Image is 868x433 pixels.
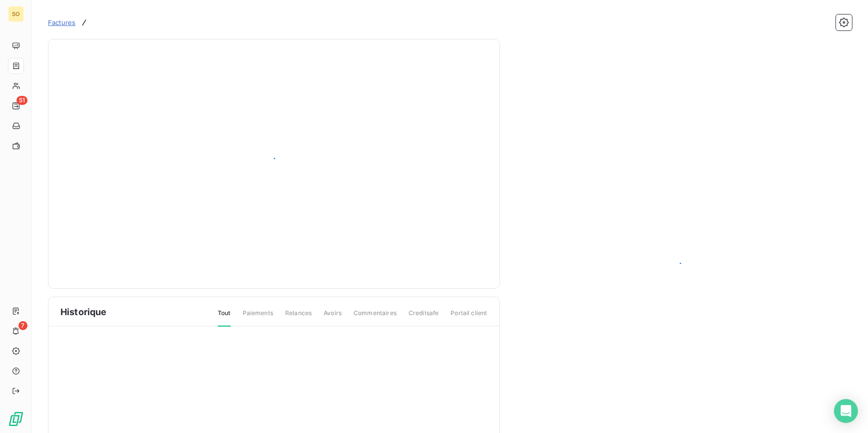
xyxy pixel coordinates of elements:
[18,321,27,330] span: 7
[285,309,312,326] span: Relances
[48,17,75,27] a: Factures
[409,309,439,326] span: Creditsafe
[60,305,107,319] span: Historique
[16,96,27,105] span: 51
[8,411,24,427] img: Logo LeanPay
[450,309,487,326] span: Portail client
[324,309,342,326] span: Avoirs
[218,309,231,327] span: Tout
[354,309,397,326] span: Commentaires
[834,399,858,423] div: Open Intercom Messenger
[243,309,273,326] span: Paiements
[48,18,75,26] span: Factures
[8,6,24,22] div: SO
